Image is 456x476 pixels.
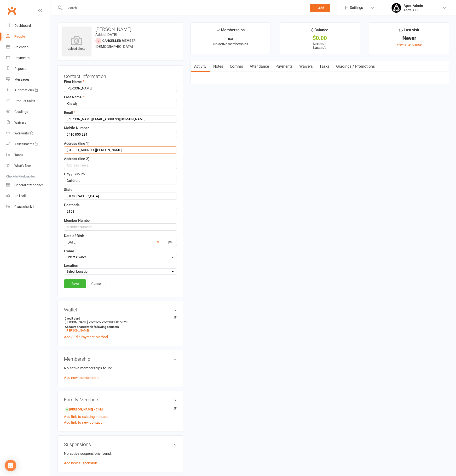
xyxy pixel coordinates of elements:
[6,139,51,149] a: Assessments
[399,27,419,36] div: Last visit
[64,193,177,200] input: State
[6,85,51,96] a: Automations
[6,201,51,212] a: Class kiosk mode
[14,99,35,103] div: Product Sales
[62,36,92,51] div: upload photo
[6,117,51,128] a: Waivers
[116,320,127,324] span: 01/2029
[64,72,177,79] h3: Contact information
[64,110,75,116] label: Email
[296,61,316,72] a: Waivers
[311,27,328,36] div: $ Balance
[6,53,51,63] a: Payments
[64,162,177,169] input: Address (line 2)
[102,39,136,43] span: Cancelled member
[64,223,177,231] input: Member Number
[64,116,177,123] input: Email
[6,106,51,117] a: Gradings
[95,44,133,49] span: [DEMOGRAPHIC_DATA]
[6,74,51,85] a: Messages
[14,88,34,92] div: Automations
[64,397,177,402] h3: Family Members
[64,334,108,340] a: Add / Edit Payment Method
[64,307,177,312] h3: Wallet
[64,141,89,146] label: Address (line 1)
[14,153,23,157] div: Tasks
[64,279,86,288] a: Save
[64,79,84,85] label: First Name
[64,100,177,107] input: Last Name
[64,85,177,92] input: First Name
[14,205,35,209] div: Class check-in
[14,183,44,187] div: General attendance
[14,131,29,135] div: Workouts
[64,376,98,380] a: Add new membership
[64,263,78,268] label: Location
[14,142,38,146] div: Assessments
[14,45,28,49] div: Calendar
[318,6,324,10] span: Add
[66,329,89,332] a: [PERSON_NAME]
[14,34,25,38] div: People
[392,3,401,13] img: thumb_image1745496852.png
[14,121,26,124] div: Waivers
[64,202,80,208] label: Postcode
[6,149,51,160] a: Tasks
[64,208,177,215] input: Postcode
[213,42,248,46] span: No active memberships
[14,56,29,60] div: Payments
[6,31,51,42] a: People
[64,316,177,333] li: [PERSON_NAME]
[64,233,84,239] label: Date of Birth
[64,146,177,154] input: Address (line 1)
[14,164,32,167] div: What's New
[310,4,330,12] button: Add
[14,67,26,71] div: Reports
[228,37,233,41] strong: n/a
[284,36,356,41] div: $0.00
[64,451,177,456] p: No active suspensions found.
[217,27,245,36] div: Memberships
[374,36,445,41] div: Never
[404,4,423,8] div: Apex Admin
[6,160,51,171] a: What's New
[64,187,72,193] label: State
[157,239,159,245] a: ×
[64,248,74,254] label: Owner
[217,28,220,33] i: ✓
[6,63,51,74] a: Reports
[272,61,296,72] a: Payments
[246,61,272,72] a: Attendance
[6,42,51,53] a: Calendar
[14,24,31,28] div: Dashboard
[284,42,356,50] p: Next: n/a Last: n/a
[6,5,18,17] a: Clubworx
[6,128,51,139] a: Workouts
[64,94,84,100] label: Last Name
[65,325,174,329] strong: Account shared with following contacts
[14,77,29,81] div: Messages
[191,61,210,72] a: Activity
[64,365,177,371] p: No active memberships found
[6,20,51,31] a: Dashboard
[62,27,179,32] h3: [PERSON_NAME]
[64,156,89,162] label: Address (line 2)
[64,420,102,425] a: Add link to new contact
[64,125,89,131] label: Mobile Number
[210,61,226,72] a: Notes
[64,414,108,420] a: Add link to existing contact
[64,356,177,362] h3: Membership
[333,61,378,72] a: Gradings / Promotions
[6,180,51,191] a: General attendance kiosk mode
[404,8,423,12] div: Apex BJJ
[64,177,177,184] input: City / Suburb
[6,96,51,106] a: Product Sales
[65,317,174,320] strong: Credit card
[64,218,91,223] label: Member Number
[64,131,177,138] input: Mobile Number
[63,5,304,11] input: Search...
[397,43,421,46] a: view attendance
[316,61,333,72] a: Tasks
[14,110,28,114] div: Gradings
[226,61,246,72] a: Comms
